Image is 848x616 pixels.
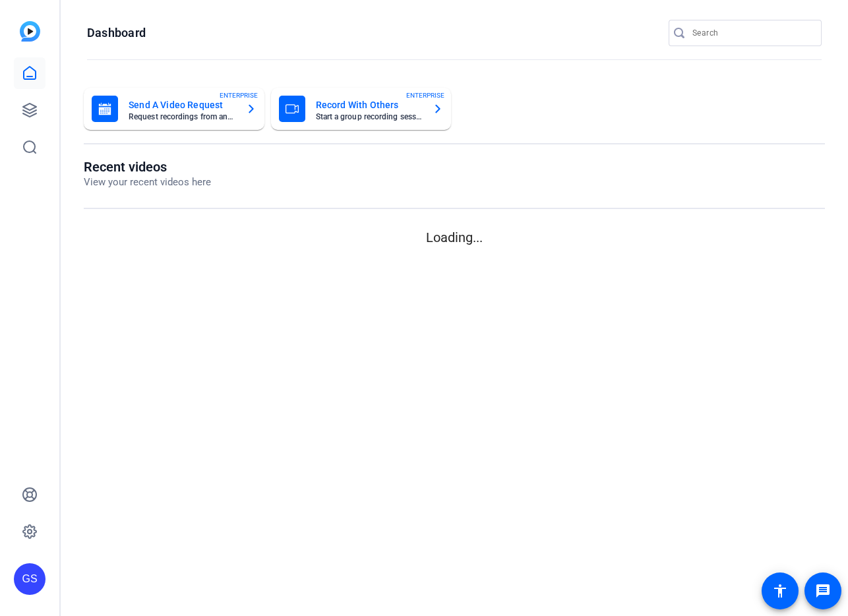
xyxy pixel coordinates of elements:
mat-card-subtitle: Start a group recording session [316,113,423,121]
mat-card-subtitle: Request recordings from anyone, anywhere [129,113,235,121]
mat-card-title: Record With Others [316,97,423,113]
img: blue-gradient.svg [20,21,40,42]
span: ENTERPRISE [220,90,258,100]
h1: Dashboard [87,25,146,41]
p: Loading... [84,228,825,247]
mat-icon: accessibility [772,583,788,599]
h1: Recent videos [84,159,211,175]
div: GS [14,563,45,595]
button: Send A Video RequestRequest recordings from anyone, anywhereENTERPRISE [84,88,264,130]
span: ENTERPRISE [406,90,444,100]
button: Record With OthersStart a group recording sessionENTERPRISE [271,88,452,130]
p: View your recent videos here [84,175,211,190]
input: Search [692,25,811,41]
mat-card-title: Send A Video Request [129,97,235,113]
mat-icon: message [815,583,831,599]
